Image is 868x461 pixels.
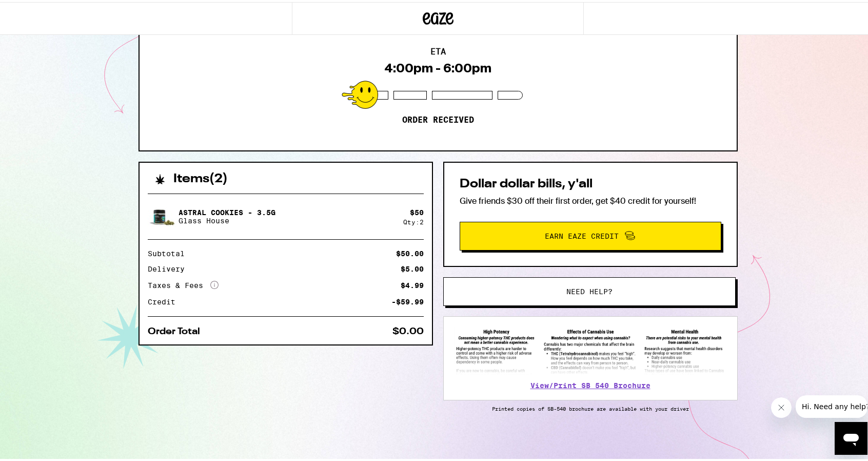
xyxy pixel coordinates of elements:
[173,171,228,183] h2: Items ( 2 )
[402,113,474,123] p: Order received
[796,393,867,416] iframe: Message from company
[410,206,424,215] div: $ 50
[148,296,183,303] div: Credit
[430,46,446,54] h2: ETA
[454,325,727,373] img: SB 540 Brochure preview
[835,420,867,453] iframe: Button to launch messaging window
[148,263,192,271] div: Delivery
[391,296,424,303] div: -$59.99
[384,59,491,73] div: 4:00pm - 6:00pm
[401,263,424,271] div: $5.00
[148,325,207,334] div: Order Total
[443,404,738,410] p: Printed copies of SB-540 brochure are available with your driver
[179,215,275,223] p: Glass House
[148,248,192,255] div: Subtotal
[392,325,424,334] div: $0.00
[403,217,424,223] div: Qty: 2
[771,395,792,416] iframe: Close message
[396,248,424,255] div: $50.00
[443,275,736,304] button: Need help?
[148,279,219,288] div: Taxes & Fees
[401,280,424,287] div: $4.99
[460,194,721,204] p: Give friends $30 off their first order, get $40 credit for yourself!
[530,379,650,388] a: View/Print SB 540 Brochure
[179,206,275,215] p: Astral Cookies - 3.5g
[460,176,721,188] h2: Dollar dollar bills, y'all
[6,7,74,15] span: Hi. Need any help?
[545,230,619,238] span: Earn Eaze Credit
[566,286,613,293] span: Need help?
[148,200,176,229] img: Astral Cookies - 3.5g
[460,220,721,248] button: Earn Eaze Credit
